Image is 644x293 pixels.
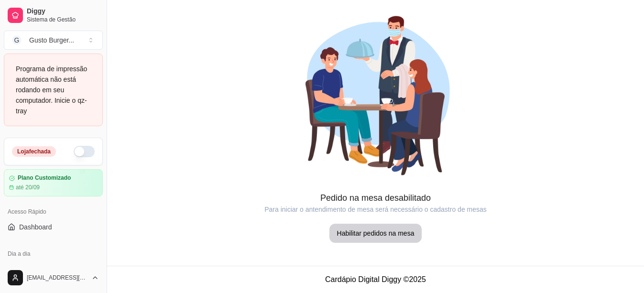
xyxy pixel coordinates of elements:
span: G [12,35,22,45]
div: Acesso Rápido [4,204,103,219]
span: Sistema de Gestão [27,16,99,23]
div: Loja fechada [12,146,56,157]
button: Select a team [4,31,103,50]
footer: Cardápio Digital Diggy © 2025 [107,266,644,293]
article: Pedido na mesa desabilitado [107,191,644,205]
article: até 20/09 [16,184,40,191]
button: Alterar Status [74,146,95,157]
span: Dashboard [19,222,52,232]
button: Pedidos balcão (PDV) [4,261,103,277]
a: DiggySistema de Gestão [4,4,103,27]
a: Plano Customizadoaté 20/09 [4,169,103,196]
span: [EMAIL_ADDRESS][DOMAIN_NAME] [27,274,87,282]
div: Dia a dia [4,246,103,261]
article: Para iniciar o antendimento de mesa será necessário o cadastro de mesas [107,205,644,214]
span: Diggy [27,7,99,16]
a: Dashboard [4,219,103,235]
button: [EMAIL_ADDRESS][DOMAIN_NAME] [4,266,103,289]
button: Habilitar pedidos na mesa [329,224,422,243]
div: Programa de impressão automática não está rodando em seu computador. Inicie o qz-tray [16,64,91,116]
article: Plano Customizado [18,174,71,182]
div: Gusto Burger ... [29,35,74,45]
